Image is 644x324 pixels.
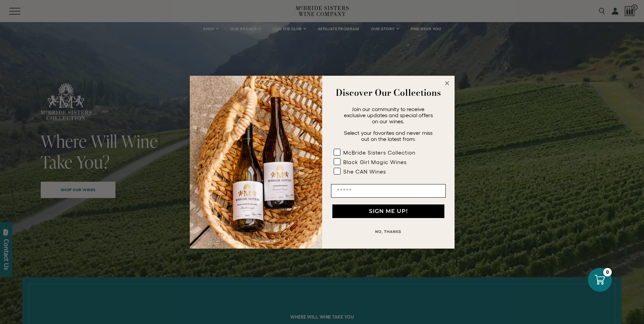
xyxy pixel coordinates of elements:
[603,268,612,276] div: 0
[343,149,416,156] div: McBride Sisters Collection
[190,76,322,249] img: 42653730-7e35-4af7-a99d-12bf478283cf.jpeg
[331,225,446,238] button: NO, THANKS
[332,204,444,218] button: SIGN ME UP!
[443,79,451,87] button: Close dialog
[343,168,386,175] div: She CAN Wines
[344,106,433,124] span: Join our community to receive exclusive updates and special offers on our wines.
[344,130,433,142] span: Select your favorites and never miss out on the latest from:
[331,184,446,198] input: Email
[343,159,407,165] div: Black Girl Magic Wines
[336,86,441,99] strong: Discover Our Collections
